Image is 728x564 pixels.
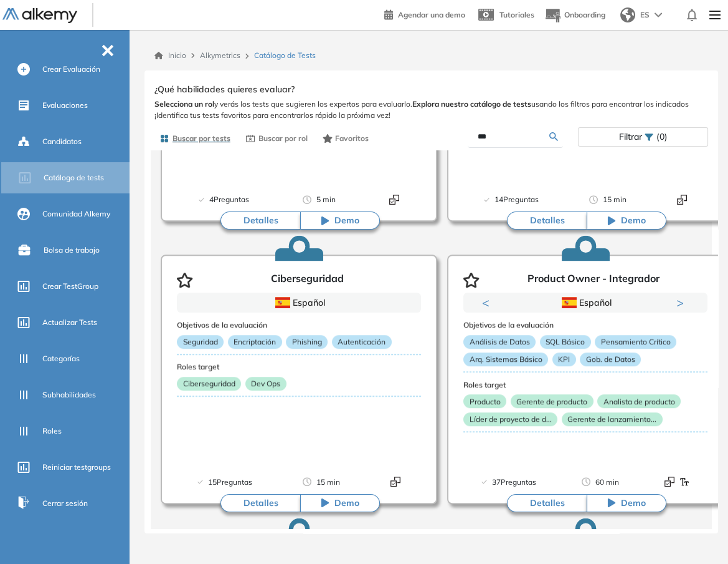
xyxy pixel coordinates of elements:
img: ESP [275,297,290,308]
p: SQL Básico [540,334,591,348]
img: Format test logo [677,195,687,205]
span: Demo [334,215,359,227]
span: 14 Preguntas [494,193,539,206]
span: 15 min [603,193,626,206]
b: Explora nuestro catálogo de tests [412,99,531,109]
span: Comunidad Alkemy [42,208,110,220]
img: arrow [655,12,662,17]
span: Buscar por tests [173,133,230,144]
button: Buscar por rol [240,128,313,149]
p: Gob. de Datos [580,352,641,366]
span: Onboarding [564,10,605,19]
p: Gerente de producto [511,394,593,408]
p: Arq. Sistemas Básico [463,352,548,366]
span: Candidatos [42,136,82,147]
span: Crear Evaluación [42,64,100,75]
span: 4 Preguntas [209,193,249,206]
p: Producto [463,394,506,408]
img: world [620,7,635,22]
p: Dev Ops [245,376,286,390]
span: 15 min [316,476,340,489]
span: Cerrar sesión [42,498,88,509]
button: Demo [300,211,380,230]
span: Alkymetrics [200,51,240,60]
span: y verás los tests que sugieren los expertos para evaluarlo. usando los filtros para encontrar los... [154,99,708,121]
p: Ciberseguridad [271,273,344,288]
p: KPI [552,352,576,366]
button: Favoritos [318,128,374,149]
p: Phishing [286,334,328,348]
span: Demo [621,215,646,227]
span: Favoritos [335,133,369,144]
h3: Objetivos de la evaluación [177,321,421,329]
img: Format test logo [664,477,674,487]
p: Seguridad [177,334,224,348]
p: Pensamiento Crítico [595,334,676,348]
span: Crear TestGroup [42,281,98,292]
span: Categorías [42,353,80,364]
h3: Objetivos de la evaluación [463,321,707,329]
button: Buscar por tests [154,128,235,149]
h3: Roles target [177,362,421,371]
button: Previous [482,296,494,309]
span: ¿Qué habilidades quieres evaluar? [154,83,295,96]
span: 60 min [595,476,619,489]
button: 2 [590,313,600,314]
span: Demo [621,497,646,509]
button: Detalles [220,211,300,230]
p: Análisis de Datos [463,334,536,348]
img: Format test logo [389,195,399,205]
button: Detalles [507,211,587,230]
img: ESP [562,297,577,308]
img: Format test logo [679,477,689,487]
b: Selecciona un rol [154,99,214,109]
div: Español [221,296,377,309]
img: Menu [704,2,726,27]
span: (0) [656,128,668,146]
p: Líder de proyecto de d... [463,412,557,425]
p: Ciberseguridad [177,376,241,390]
span: Buscar por rol [258,133,308,144]
p: Product Owner - Integrador [527,273,659,288]
a: Inicio [154,50,186,61]
p: Autenticación [332,334,392,348]
span: Demo [334,497,359,509]
button: Demo [587,493,666,512]
button: Onboarding [544,2,605,29]
button: Detalles [220,493,300,512]
span: Subhabilidades [42,389,96,401]
div: Español [508,296,663,309]
h3: Roles target [463,380,707,389]
img: Logo [2,8,77,24]
span: Agendar una demo [398,10,465,19]
span: Tutoriales [499,10,534,19]
span: Actualizar Tests [42,317,97,328]
span: Reiniciar testgroups [42,462,111,473]
span: 15 Preguntas [208,476,252,489]
button: Detalles [507,493,587,512]
p: Encriptación [228,334,282,348]
img: Format test logo [390,477,400,487]
span: Evaluaciones [42,100,88,111]
button: Next [676,296,689,309]
span: 5 min [316,193,336,206]
button: Demo [300,493,380,512]
button: Demo [587,211,666,230]
span: Catálogo de Tests [254,50,316,61]
span: Catálogo de tests [44,172,104,183]
button: 1 [570,313,585,314]
span: 37 Preguntas [492,476,536,489]
span: Roles [42,425,62,437]
p: Analista de producto [597,394,681,408]
span: Filtrar [618,128,641,146]
p: Gerente de lanzamiento... [562,412,663,425]
span: Bolsa de trabajo [44,245,100,256]
span: ES [640,9,650,21]
a: Agendar una demo [384,6,465,21]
